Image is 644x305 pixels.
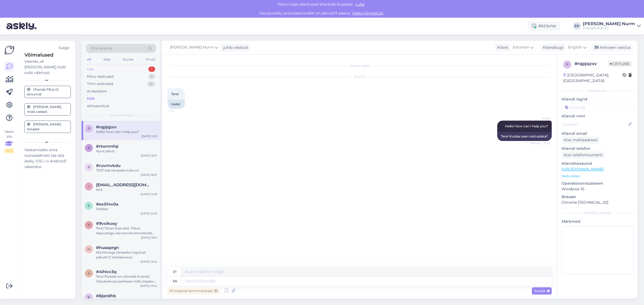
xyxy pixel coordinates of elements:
div: AI Assistent [87,89,107,94]
img: Askly Logo [4,45,14,55]
span: 8 [88,295,90,299]
a: Ühenda FB ja IG sõnumid [24,86,71,98]
p: Kliendi tag'id [562,96,633,102]
div: [DATE] 11:23 [141,134,157,138]
div: Tere [96,298,157,303]
span: #9vxikosy [96,221,117,226]
input: Lisa nimi [562,121,627,127]
div: [PERSON_NAME] Nurm [583,22,635,26]
div: Tere! Tänan kirja eest. Palun täpsustage, kas soovite broneerida spaakeskuses olevat eraruumi, V ... [96,226,157,236]
span: #ruvmvkdu [96,163,120,168]
p: Kliendi email [562,131,633,136]
span: r [88,165,90,169]
div: [DATE] 14:35 [141,192,157,196]
div: tere [96,187,157,192]
span: Hello! How can I help you? [505,124,548,128]
div: Kõik [87,96,95,101]
span: h [87,247,90,251]
span: Tere! [171,92,179,96]
div: Vaata siia [4,129,14,153]
div: Klienditugi [541,45,563,50]
p: Märkmed [562,219,633,224]
div: [DATE] 13:04 [140,284,157,288]
div: Küsi meiliaadressi [562,136,600,144]
p: Windows 10 [562,186,633,192]
span: info@vspahotel.ee [96,183,152,187]
div: Tiimi vestlused [87,81,113,87]
span: Saada [534,288,550,293]
span: #rqpjqzxv [96,125,117,129]
span: 11:11 [169,109,189,113]
div: 1 [148,66,155,72]
a: Vaata hinnastust [350,11,385,16]
span: Offline [608,61,632,67]
div: Võimalused [24,51,71,59]
div: Arhiveeritud [87,103,109,109]
div: [GEOGRAPHIC_DATA], [GEOGRAPHIC_DATA] [563,72,623,84]
div: Socials [122,56,135,63]
span: e [88,204,90,208]
span: 9 [88,223,90,227]
div: Kliendi info [562,88,633,93]
div: Hello! [167,100,185,109]
span: 4 [88,271,90,275]
div: Email [145,56,156,63]
div: V Spaahotell OÜ [583,26,635,30]
div: Tere! Kuidas saan teid aidata? [497,132,552,141]
a: [PERSON_NAME] tööajad. [24,121,71,133]
div: et [173,267,177,276]
div: [PERSON_NAME] [562,211,633,215]
p: Kliendi telefon [562,146,633,151]
div: Hello! How can I help you? [96,129,157,134]
div: 1 [148,74,155,79]
p: Klienditeekond [562,161,633,166]
span: #8jaridhb [96,293,116,298]
div: Tere! Parkida on võimalik Kvartali Ostukeskuse parklasse mille ööpäeva tasu on 25€. [96,274,157,284]
div: en [173,277,177,286]
div: [DATE] 10:35 [141,211,157,215]
div: [DATE] 18:27 [141,173,157,177]
div: [PERSON_NAME], mida valdad. [27,105,68,114]
span: #rtwmnfqi [96,144,118,149]
span: r [88,146,90,150]
div: Web [102,56,112,63]
span: #4ihivv3q [96,269,116,274]
div: Veendu, et [PERSON_NAME] loob sulle väärtust. [24,59,71,76]
div: Minu vestlused [87,74,114,79]
span: English [568,44,582,50]
span: r [88,127,90,131]
input: Lisa tag [562,103,633,111]
span: #huaaprgn [96,245,119,250]
span: i [88,184,89,188]
div: [DATE] 18:27 [141,154,157,158]
div: [DATE] 13:42 [141,260,157,264]
span: Estonian [513,44,529,50]
div: Ühenda FB ja IG sõnumid [27,87,68,97]
a: [URL][DOMAIN_NAME] [562,167,604,172]
div: Aktiivne [528,21,560,31]
p: Brauser [562,194,633,200]
div: [PERSON_NAME] tööajad. [27,122,68,132]
div: EN [573,22,581,30]
div: Hyva päiva! [96,149,157,154]
div: Arhiveeri vestlus [591,44,633,51]
span: Kõik vestlused [109,113,133,118]
div: Uus [87,66,94,72]
div: 0 / 3 [4,148,14,153]
span: #ex014v0a [96,202,118,207]
p: Chrome [TECHNICAL_ID] [562,200,633,205]
div: Sulge [58,45,69,51]
div: Vastamiseks oma nutiseadmest lae alla Askly iOS-i vi Android’i rakendus. [24,147,71,170]
div: Paldies! [96,207,157,211]
div: Klient [495,45,508,50]
span: Luba [354,2,366,7]
p: Operatsioonisüsteem [562,181,633,186]
span: respa1 [530,116,550,120]
div: [DATE] 18:14 [141,236,157,240]
span: Otsi kliente [91,46,112,51]
a: [PERSON_NAME] NurmV Spaahotell OÜ [583,22,641,30]
div: Privaatne kommentaar [167,287,220,295]
div: Küsi telefoninumbrit [562,151,605,159]
div: juhib vestlust [221,45,248,50]
div: Mis hinnaga tänaseks majutust pakute?2 täiskasvanut [96,250,157,260]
